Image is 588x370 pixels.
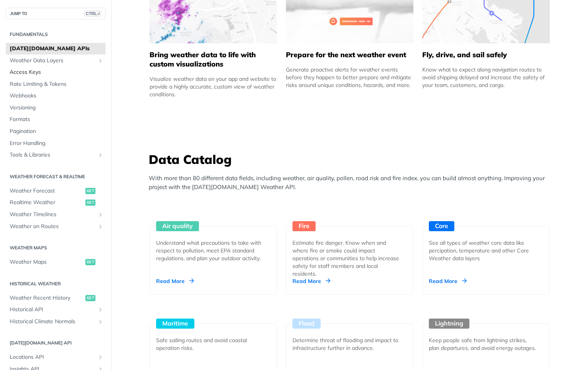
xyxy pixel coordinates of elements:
div: Air quality [156,221,199,231]
span: Weather on Routes [10,223,95,230]
a: Weather on RoutesShow subpages for Weather on Routes [6,221,105,232]
span: CTRL-/ [84,10,101,17]
a: Formats [6,114,105,125]
button: Show subpages for Tools & Libraries [97,152,104,158]
span: Versioning [10,104,104,112]
a: Weather Mapsget [6,256,105,268]
button: Show subpages for Weather on Routes [97,223,104,230]
div: Estimate fire danger. Know when and where fire or smoke could impact operations or communities to... [292,239,401,278]
span: get [85,188,95,194]
span: Webhooks [10,92,104,100]
button: Show subpages for Weather Timelines [97,211,104,218]
a: [DATE][DOMAIN_NAME] APIs [6,43,105,55]
div: Core [429,221,454,231]
h2: [DATE][DOMAIN_NAME] API [6,339,105,346]
span: get [85,295,95,301]
div: Visualize weather data on your app and website to provide a highly accurate, custom view of weath... [150,75,277,98]
div: Know what to expect along navigation routes to avoid shipping delayed and increase the safety of ... [422,66,550,89]
span: Historical API [10,306,95,314]
span: Locations API [10,353,95,361]
a: Historical APIShow subpages for Historical API [6,304,105,315]
span: Access Keys [10,68,104,76]
div: See all types of weather core data like percipation, temperature and other Core Weather data layers [429,239,537,262]
h5: Prepare for the next weather event [286,50,413,60]
a: Core See all types of weather core data like percipation, temperature and other Core Weather data... [419,197,553,295]
a: Fire Estimate fire danger. Know when and where fire or smoke could impact operations or communiti... [283,197,416,295]
span: Rate Limiting & Tokens [10,80,104,88]
h5: Fly, drive, and sail safely [422,50,550,60]
span: Weather Maps [10,258,83,266]
h2: Weather Maps [6,244,105,251]
span: Weather Recent History [10,294,83,302]
span: Tools & Libraries [10,151,95,159]
span: Realtime Weather [10,199,83,206]
a: Weather Recent Historyget [6,292,105,304]
button: Show subpages for Locations API [97,354,104,360]
a: Weather Forecastget [6,185,105,197]
a: Tools & LibrariesShow subpages for Tools & Libraries [6,149,105,161]
div: Lightning [429,319,469,329]
span: Weather Forecast [10,187,83,195]
h2: Historical Weather [6,280,105,287]
button: JUMP TOCTRL-/ [6,8,105,19]
a: Error Handling [6,138,105,149]
div: Read More [292,277,330,285]
h5: Bring weather data to life with custom visualizations [150,50,277,69]
a: Pagination [6,126,105,137]
div: Determine threat of flooding and impact to infrastructure further in advance. [292,336,401,352]
div: Maritime [156,319,194,329]
a: Access Keys [6,66,105,78]
div: Generate proactive alerts for weather events before they happen to better prepare and mitigate ri... [286,66,413,89]
span: [DATE][DOMAIN_NAME] APIs [10,45,104,53]
h2: Fundamentals [6,31,105,38]
span: Historical Climate Normals [10,318,95,326]
span: Pagination [10,128,104,135]
a: Realtime Weatherget [6,197,105,208]
a: Historical Climate NormalsShow subpages for Historical Climate Normals [6,316,105,327]
a: Rate Limiting & Tokens [6,78,105,90]
h3: Data Catalog [149,151,554,168]
h2: Weather Forecast & realtime [6,173,105,180]
div: Flood [292,319,321,329]
span: Formats [10,116,104,123]
div: Understand what precautions to take with respect to pollution, meet EPA standard regulations, and... [156,239,264,262]
span: Weather Timelines [10,211,95,218]
a: Locations APIShow subpages for Locations API [6,351,105,363]
button: Show subpages for Weather Data Layers [97,58,104,64]
a: Weather Data LayersShow subpages for Weather Data Layers [6,55,105,66]
span: get [85,259,95,265]
div: Read More [156,277,194,285]
a: Versioning [6,102,105,114]
a: Air quality Understand what precautions to take with respect to pollution, meet EPA standard regu... [146,197,280,295]
span: get [85,199,95,206]
span: Weather Data Layers [10,57,95,65]
button: Show subpages for Historical API [97,307,104,313]
span: Error Handling [10,140,104,147]
a: Weather TimelinesShow subpages for Weather Timelines [6,209,105,220]
div: Safe sailing routes and avoid coastal operation risks. [156,336,264,352]
div: Fire [292,221,316,231]
button: Show subpages for Historical Climate Normals [97,319,104,325]
a: Webhooks [6,90,105,102]
div: Read More [429,277,467,285]
div: Keep people safe from lightning strikes, plan departures, and avoid energy outages. [429,336,537,352]
p: With more than 80 different data fields, including weather, air quality, pollen, road risk and fi... [149,174,554,191]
